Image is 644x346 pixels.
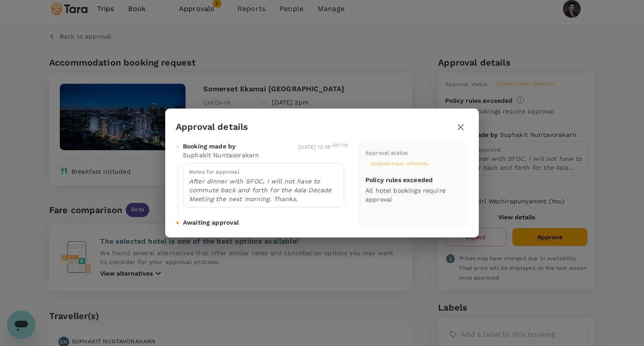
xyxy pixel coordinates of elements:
[332,143,348,148] sup: GMT+8
[365,161,435,167] span: Pending final approval
[365,149,407,158] div: Approval status
[183,218,239,227] span: Awaiting approval
[298,144,348,150] span: [DATE] 13:19
[183,151,259,159] p: Suphakit Nuntavorakarn
[183,142,236,151] span: Booking made by
[365,186,461,204] p: All hotel bookings require approval
[189,169,240,175] span: Notes for approval
[365,175,433,184] p: Policy rules exceeded
[176,122,248,132] h3: Approval details
[189,177,338,203] p: After dinner with SFOC, I will not have to commute back and forth for the Asia Decade Meeting the...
